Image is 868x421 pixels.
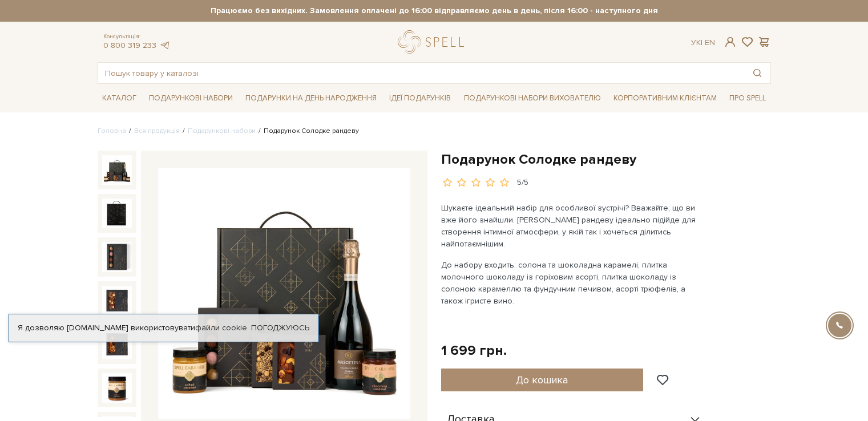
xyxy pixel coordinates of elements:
[102,286,132,315] img: Подарунок Солодке рандеву
[251,323,309,333] a: Погоджуюсь
[102,329,132,359] img: Подарунок Солодке рандеву
[517,177,528,188] div: 5/5
[385,90,455,107] a: Ідеї подарунків
[158,168,410,420] img: Подарунок Солодке рандеву
[159,41,171,50] a: telegram
[98,6,771,16] strong: Працюємо без вихідних. Замовлення оплачені до 16:00 відправляємо день в день, після 16:00 - насту...
[691,38,715,48] div: Ук
[725,90,770,107] a: Про Spell
[516,374,568,386] span: До кошика
[398,30,469,54] a: logo
[188,127,256,135] a: Подарункові набори
[744,63,770,83] button: Пошук товару у каталозі
[459,88,605,108] a: Подарункові набори вихователю
[102,155,132,185] img: Подарунок Солодке рандеву
[256,126,359,136] li: Подарунок Солодке рандеву
[609,88,721,108] a: Корпоративним клієнтам
[705,38,715,47] a: En
[103,33,171,41] span: Консультація:
[98,63,744,83] input: Пошук товару у каталозі
[103,41,156,50] a: 0 800 319 233
[134,127,180,135] a: Вся продукція
[241,90,381,107] a: Подарунки на День народження
[102,199,132,228] img: Подарунок Солодке рандеву
[195,323,247,333] a: файли cookie
[441,202,709,250] p: Шукаєте ідеальний набір для особливої зустрічі? Вважайте, що ви вже його знайшли. [PERSON_NAME] р...
[701,38,703,47] span: |
[102,373,132,403] img: Подарунок Солодке рандеву
[144,90,237,107] a: Подарункові набори
[98,90,141,107] a: Каталог
[9,323,318,333] div: Я дозволяю [DOMAIN_NAME] використовувати
[98,127,126,135] a: Головна
[441,151,771,168] h1: Подарунок Солодке рандеву
[102,242,132,272] img: Подарунок Солодке рандеву
[441,369,644,391] button: До кошика
[441,259,709,307] p: До набору входить: солона та шоколадна карамелі, плитка молочного шоколаду із горіховим асорті, п...
[441,342,507,359] div: 1 699 грн.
